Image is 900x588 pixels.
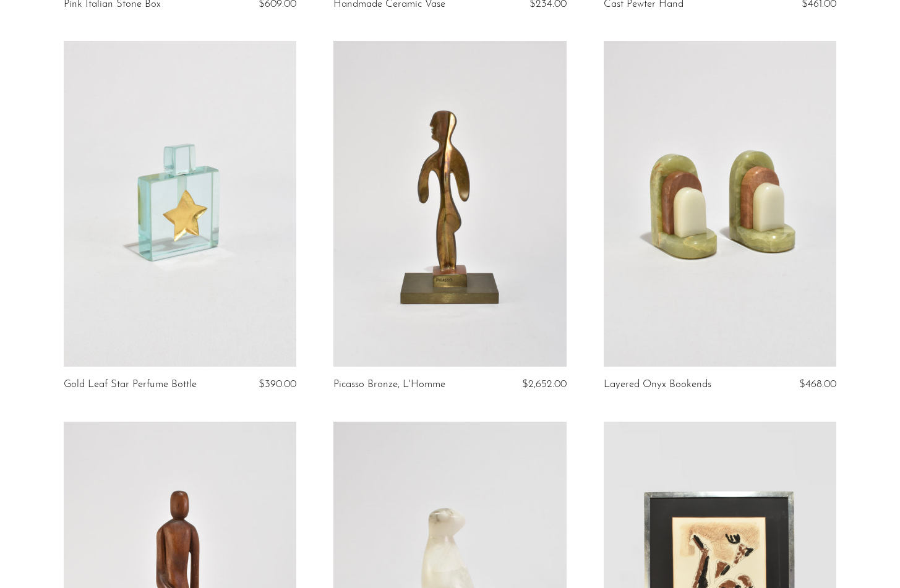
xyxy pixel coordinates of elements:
[604,379,711,390] a: Layered Onyx Bookends
[64,379,197,390] a: Gold Leaf Star Perfume Bottle
[799,379,836,390] span: $468.00
[522,379,567,390] span: $2,652.00
[259,379,296,390] span: $390.00
[333,379,445,390] a: Picasso Bronze, L'Homme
